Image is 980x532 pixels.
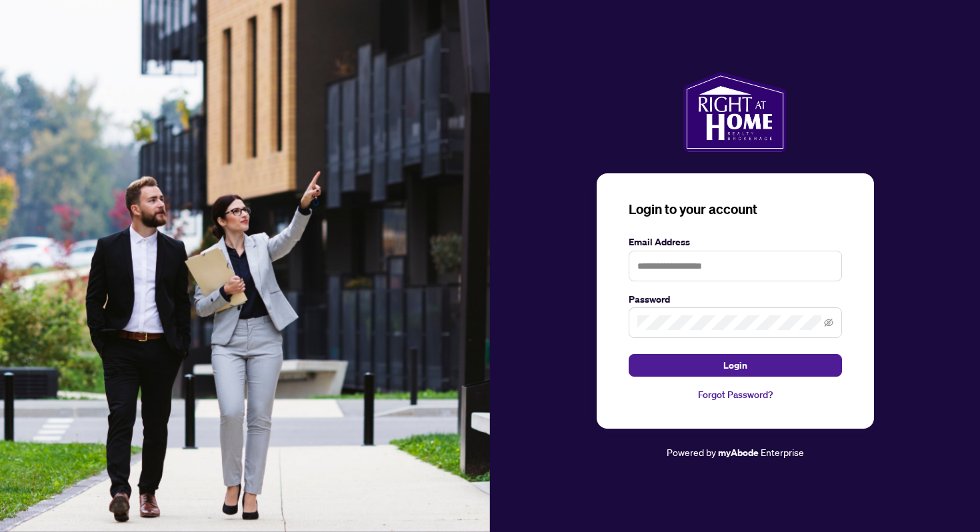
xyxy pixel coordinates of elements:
span: Enterprise [761,446,804,458]
span: Powered by [667,446,716,458]
span: eye-invisible [824,318,833,327]
button: Login [629,354,842,377]
a: myAbode [718,445,759,460]
h3: Login to your account [629,200,842,219]
span: Login [723,355,747,376]
a: Forgot Password? [629,387,842,402]
img: ma-logo [683,72,787,152]
label: Email Address [629,235,842,249]
label: Password [629,292,842,307]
